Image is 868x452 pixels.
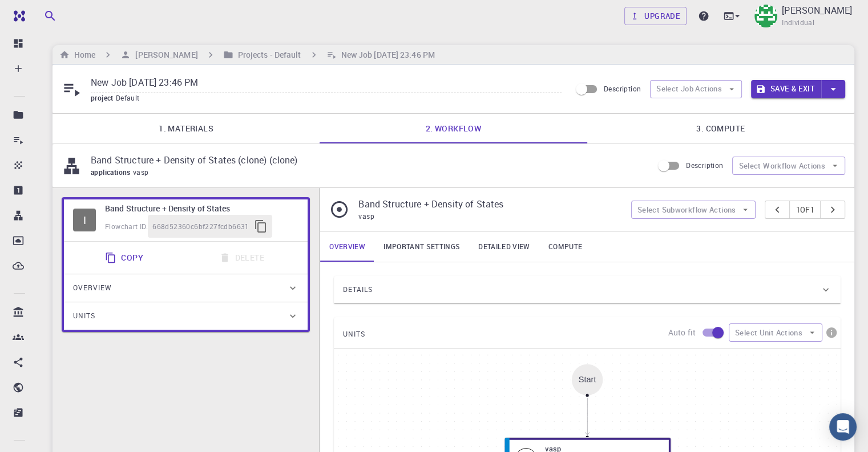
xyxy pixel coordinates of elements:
[23,8,64,18] span: Support
[765,201,845,219] div: pager
[73,209,96,231] div: I
[73,307,95,325] span: Units
[116,93,144,102] span: Default
[233,49,301,61] h6: Projects - Default
[782,3,852,17] p: [PERSON_NAME]
[105,202,298,215] h6: Band Structure + Density of States
[152,221,249,233] span: 668d52360c6bf227fcdb6631
[53,114,320,143] a: 1. Materials
[469,232,539,262] a: Detailed view
[73,209,96,231] span: Idle
[686,161,723,170] span: Description
[579,375,596,384] div: Start
[57,49,437,61] nav: breadcrumb
[358,197,621,211] p: Band Structure + Density of States
[624,7,687,25] a: Upgrade
[320,232,374,262] a: Overview
[650,80,742,98] button: Select Job Actions
[539,232,591,262] a: Compute
[9,10,25,22] img: logo
[587,114,854,143] a: 3. Compute
[829,413,857,441] div: Open Intercom Messenger
[572,364,603,395] div: Start
[343,281,373,299] span: Details
[822,323,841,342] button: info
[334,276,841,303] div: Details
[782,17,814,29] span: Individual
[320,114,587,143] a: 2. Workflow
[337,49,435,61] h6: New Job [DATE] 23:46 PM
[91,153,644,167] p: Band Structure + Density of States (clone) (clone)
[751,80,821,98] button: Save & Exit
[374,232,469,262] a: Important settings
[754,5,777,27] img: Mary Quenie Velasco
[91,167,133,177] span: applications
[729,323,822,342] button: Select Unit Actions
[732,157,845,175] button: Select Workflow Actions
[133,167,154,177] span: vasp
[105,222,148,231] span: Flowchart ID:
[73,279,112,297] span: Overview
[70,49,95,61] h6: Home
[358,211,374,221] span: vasp
[668,327,696,338] p: Auto fit
[91,93,116,102] span: project
[98,246,152,269] button: Copy
[343,325,365,343] span: UNITS
[604,84,641,93] span: Description
[64,274,308,302] div: Overview
[64,302,308,330] div: Units
[131,49,197,61] h6: [PERSON_NAME]
[789,201,821,219] button: 1of1
[631,201,756,219] button: Select Subworkflow Actions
